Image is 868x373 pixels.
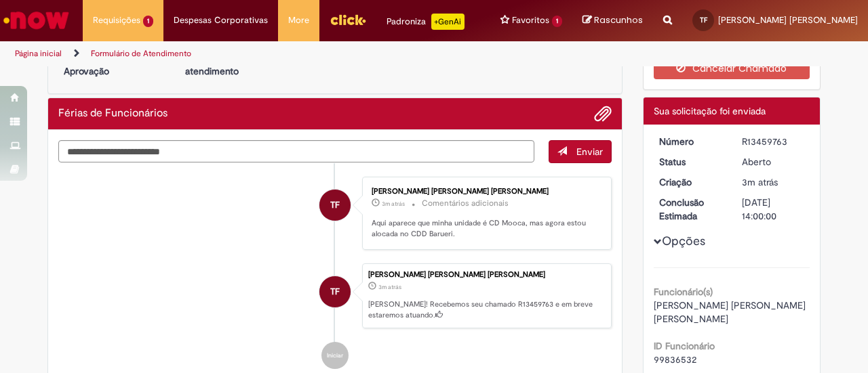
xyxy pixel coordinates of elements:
textarea: Digite sua mensagem aqui... [58,140,534,162]
a: Página inicial [15,48,62,59]
button: Adicionar anexos [594,105,612,123]
dt: Número [649,135,732,148]
div: R13459763 [742,135,805,148]
span: Favoritos [512,14,549,27]
p: +GenAi [431,14,465,30]
span: [PERSON_NAME] [PERSON_NAME] [718,14,858,26]
div: Aberto [742,155,805,169]
img: ServiceNow [1,7,71,34]
span: 3m atrás [382,200,405,208]
time: 28/08/2025 18:05:04 [742,176,778,188]
span: TF [330,189,340,221]
span: More [288,14,309,27]
span: TF [330,276,340,308]
b: ID Funcionário [654,340,715,352]
dt: Criação [649,175,732,189]
span: TF [700,16,707,24]
a: Formulário de Atendimento [91,48,191,59]
div: Thamara Mariana Andreatta Formentini [319,276,351,307]
div: [PERSON_NAME] [PERSON_NAME] [PERSON_NAME] [368,271,604,279]
time: 28/08/2025 18:05:36 [382,200,405,208]
span: 99836532 [654,353,696,366]
span: Rascunhos [594,14,643,26]
span: Despesas Corporativas [174,14,268,27]
span: Requisições [93,14,140,27]
img: click_logo_yellow_360x200.png [330,9,366,30]
h2: Férias de Funcionários Histórico de tíquete [58,108,167,120]
span: 3m atrás [742,176,778,188]
a: Rascunhos [583,14,643,27]
dt: Conclusão Estimada [649,196,732,223]
div: Padroniza [387,14,465,30]
ul: Trilhas de página [10,41,568,66]
b: Funcionário(s) [654,286,713,298]
div: [DATE] 14:00:00 [742,196,805,223]
span: 1 [143,16,153,27]
span: 3m atrás [378,283,401,291]
dt: Status [649,155,732,169]
li: Thamara Mariana Andreatta Formentini [58,263,612,328]
button: Cancelar Chamado [654,58,810,79]
small: Comentários adicionais [422,198,509,209]
span: Enviar [576,146,603,158]
p: [PERSON_NAME]! Recebemos seu chamado R13459763 e em breve estaremos atuando. [368,299,604,320]
div: Thamara Mariana Andreatta Formentini [319,190,351,221]
div: [PERSON_NAME] [PERSON_NAME] [PERSON_NAME] [372,188,597,196]
button: Enviar [549,140,612,163]
span: Sua solicitação foi enviada [654,105,766,117]
span: 1 [552,16,562,27]
p: Aqui aparece que minha unidade é CD Mooca, mas agora estou alocada no CDD Barueri. [372,218,597,239]
span: [PERSON_NAME] [PERSON_NAME] [PERSON_NAME] [654,299,808,325]
div: 28/08/2025 18:05:04 [742,175,805,189]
